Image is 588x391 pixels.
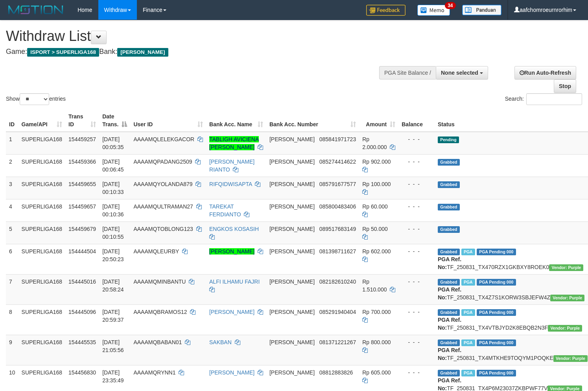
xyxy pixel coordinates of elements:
th: Amount: activate to sort column ascending [359,109,398,132]
span: [DATE] 20:59:37 [102,309,124,323]
span: Copy 08812883826 to clipboard [319,369,353,376]
span: Rp 2.000.000 [362,136,387,150]
span: [DATE] 00:10:36 [102,203,124,218]
span: [PERSON_NAME] [269,309,315,315]
div: - - - [402,203,431,210]
span: Grabbed [438,159,460,166]
img: MOTION_logo.png [6,4,66,16]
td: SUPERLIGA168 [18,244,66,274]
span: Grabbed [438,226,460,233]
span: 154459366 [68,159,96,165]
a: [PERSON_NAME] [209,369,254,376]
span: Grabbed [438,339,460,346]
div: - - - [402,225,431,233]
span: Rp 100.000 [362,181,391,187]
span: Copy 085291940404 to clipboard [319,309,356,315]
span: [PERSON_NAME] [269,339,315,345]
span: Copy 085274414622 to clipboard [319,159,356,165]
span: AAAAMQLELEKGACOR [133,136,194,142]
span: Rp 605.000 [362,369,391,376]
th: Bank Acc. Name: activate to sort column ascending [206,109,266,132]
button: None selected [436,66,488,79]
a: TABLIGH AVICIENA [PERSON_NAME] [209,136,259,150]
th: Balance [398,109,435,132]
a: RIFQIDWISAPTA [209,181,252,187]
span: Copy 089517683149 to clipboard [319,226,356,232]
span: AAAAMQBRAMOS12 [133,309,187,315]
span: Rp 1.510.000 [362,278,387,293]
td: SUPERLIGA168 [18,199,66,221]
img: Feedback.jpg [366,5,406,16]
span: Copy 085841971723 to clipboard [319,136,356,142]
span: [PERSON_NAME] [269,181,315,187]
span: Grabbed [438,204,460,210]
span: [DATE] 00:06:45 [102,159,124,173]
span: AAAAMQPADANG2509 [133,159,192,165]
td: 3 [6,177,18,199]
span: Marked by aafheankoy [461,370,475,376]
img: Button%20Memo.svg [417,5,450,16]
span: Grabbed [438,309,460,316]
th: Trans ID: activate to sort column ascending [65,109,99,132]
span: 154445096 [68,309,96,315]
span: Rp 50.000 [362,226,388,232]
h1: Withdraw List [6,28,384,44]
td: 4 [6,199,18,221]
span: [PERSON_NAME] [269,203,315,210]
span: [PERSON_NAME] [117,48,168,57]
div: - - - [402,338,431,346]
a: SAKBAN [209,339,232,345]
b: PGA Ref. No: [438,286,461,301]
span: PGA Pending [477,279,516,286]
div: PGA Site Balance / [379,66,436,79]
label: Search: [505,93,582,105]
span: Vendor URL: https://trx4.1velocity.biz [548,325,582,332]
span: Vendor URL: https://trx4.1velocity.biz [549,264,583,271]
span: [DATE] 20:58:24 [102,278,124,293]
span: Vendor URL: https://trx4.1velocity.biz [553,355,588,362]
div: - - - [402,278,431,286]
span: 154459257 [68,136,96,142]
th: Game/API: activate to sort column ascending [18,109,66,132]
b: PGA Ref. No: [438,317,461,331]
span: 154444504 [68,248,96,255]
div: - - - [402,247,431,255]
span: Marked by aafounsreynich [461,249,475,255]
span: 154459679 [68,226,96,232]
span: 154445535 [68,339,96,345]
span: Grabbed [438,279,460,286]
a: [PERSON_NAME] RIANTO [209,159,254,173]
span: Marked by aafheankoy [461,339,475,346]
span: [PERSON_NAME] [269,136,315,142]
span: Rp 602.000 [362,248,391,255]
span: 154459655 [68,181,96,187]
td: SUPERLIGA168 [18,304,66,335]
span: [DATE] 20:50:23 [102,248,124,262]
span: AAAAMQLEURBY [133,248,179,255]
span: ISPORT > SUPERLIGA168 [27,48,99,57]
div: - - - [402,369,431,376]
td: 9 [6,335,18,365]
th: ID [6,109,18,132]
span: Grabbed [438,181,460,188]
span: [DATE] 00:10:55 [102,226,124,240]
span: None selected [441,70,478,76]
b: PGA Ref. No: [438,256,461,270]
td: 1 [6,132,18,155]
span: Pending [438,136,459,143]
span: 34 [445,2,455,9]
span: AAAAMQBABAN01 [133,339,182,345]
a: Stop [554,79,576,93]
span: Marked by aafheankoy [461,309,475,316]
label: Show entries [6,93,66,105]
span: 154459657 [68,203,96,210]
th: Date Trans.: activate to sort column descending [99,109,130,132]
span: [PERSON_NAME] [269,278,315,285]
a: ALFI ILHAMU FAJRI [209,278,260,285]
a: ENGKOS KOSASIH [209,226,259,232]
span: Marked by aafheankoy [461,279,475,286]
select: Showentries [20,93,49,105]
a: Run Auto-Refresh [514,66,576,79]
td: 8 [6,304,18,335]
span: [PERSON_NAME] [269,159,315,165]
